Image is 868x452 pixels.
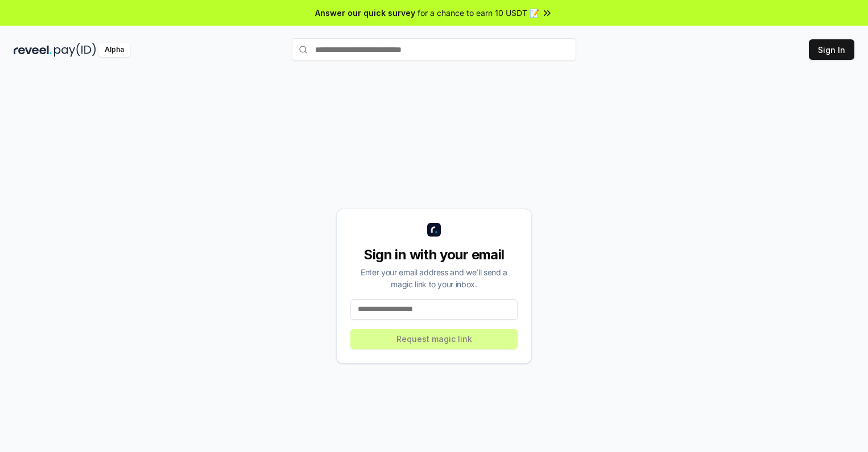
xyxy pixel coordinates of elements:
[809,39,854,60] button: Sign In
[98,43,130,57] div: Alpha
[350,246,518,264] div: Sign in with your email
[14,43,52,57] img: reveel_dark
[418,7,539,19] span: for a chance to earn 10 USDT 📝
[350,266,518,290] div: Enter your email address and we’ll send a magic link to your inbox.
[427,223,441,237] img: logo_small
[315,7,415,19] span: Answer our quick survey
[54,43,96,57] img: pay_id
